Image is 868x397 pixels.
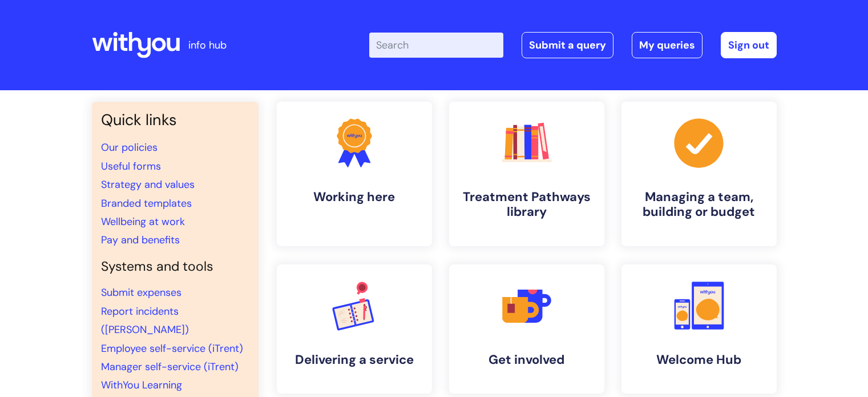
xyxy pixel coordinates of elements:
a: Sign out [721,32,777,58]
h4: Managing a team, building or budget [631,190,768,220]
div: | - [369,32,777,58]
input: Search [369,33,503,58]
a: Working here [277,102,432,246]
a: Delivering a service [277,264,432,394]
a: Welcome Hub [621,264,777,394]
a: Our policies [101,141,158,154]
a: Strategy and values [101,178,195,191]
h4: Delivering a service [286,352,423,367]
h4: Welcome Hub [631,352,768,367]
a: Useful forms [101,159,161,173]
a: Treatment Pathways library [449,102,604,246]
a: Employee self-service (iTrent) [101,342,243,355]
h4: Systems and tools [101,259,249,275]
h4: Get involved [458,352,595,367]
h4: Treatment Pathways library [458,190,595,220]
a: Report incidents ([PERSON_NAME]) [101,304,189,336]
a: Branded templates [101,197,192,210]
a: Get involved [449,264,604,394]
a: My queries [632,32,703,58]
a: Manager self-service (iTrent) [101,360,239,374]
a: Submit expenses [101,286,181,299]
h3: Quick links [101,111,249,129]
a: Submit a query [522,32,613,58]
h4: Working here [286,190,423,204]
p: info hub [188,36,227,54]
a: Managing a team, building or budget [621,102,777,246]
a: WithYou Learning [101,378,182,392]
a: Wellbeing at work [101,215,185,228]
a: Pay and benefits [101,233,180,247]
